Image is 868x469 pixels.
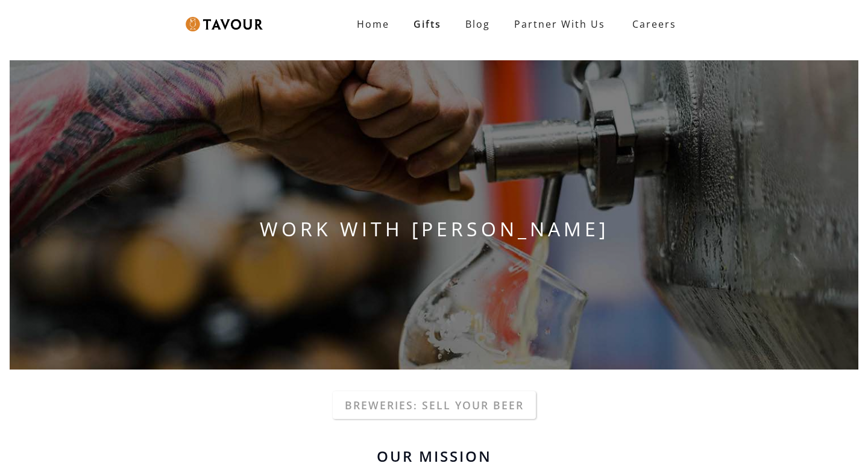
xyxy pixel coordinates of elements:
[357,17,389,31] strong: Home
[345,12,401,36] a: Home
[502,12,617,36] a: Partner With Us
[333,391,536,419] a: Breweries: Sell your beer
[617,7,685,41] a: Careers
[453,12,502,36] a: Blog
[10,215,858,244] h1: WORK WITH [PERSON_NAME]
[151,449,717,464] h6: Our Mission
[632,12,676,36] strong: Careers
[401,12,453,36] a: Gifts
